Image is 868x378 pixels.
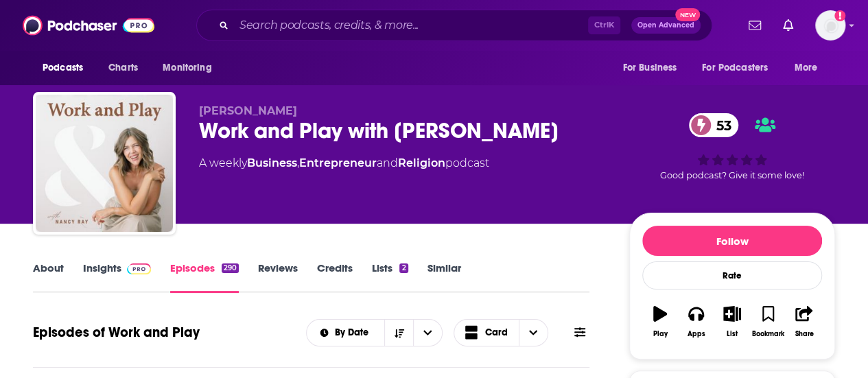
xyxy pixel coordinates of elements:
[786,297,822,346] button: Share
[752,330,784,338] div: Bookmark
[675,8,700,21] span: New
[413,320,442,346] button: open menu
[622,58,677,78] span: For Business
[33,324,200,341] h1: Episodes of Work and Play
[642,261,822,290] div: Rate
[637,22,694,29] span: Open Advanced
[335,328,373,338] span: By Date
[170,261,239,293] a: Episodes290
[815,10,845,40] img: User Profile
[199,104,297,117] span: [PERSON_NAME]
[795,58,818,78] span: More
[588,16,620,34] span: Ctrl K
[83,261,151,293] a: InsightsPodchaser Pro
[653,330,668,338] div: Play
[372,261,408,293] a: Lists2
[43,58,83,78] span: Podcasts
[689,113,738,137] a: 53
[629,104,835,189] div: 53Good podcast? Give it some love!
[660,170,804,180] span: Good podcast? Give it some love!
[750,297,786,346] button: Bookmark
[703,113,738,137] span: 53
[163,58,211,78] span: Monitoring
[642,226,822,256] button: Follow
[631,17,701,34] button: Open AdvancedNew
[222,263,239,273] div: 290
[398,156,445,169] a: Religion
[99,55,146,81] a: Charts
[485,328,508,338] span: Card
[297,156,299,169] span: ,
[247,156,297,169] a: Business
[153,55,229,81] button: open menu
[693,55,788,81] button: open menu
[33,55,101,81] button: open menu
[33,261,64,293] a: About
[702,58,768,78] span: For Podcasters
[834,10,845,21] svg: Add a profile image
[688,330,705,338] div: Apps
[23,12,154,38] img: Podchaser - Follow, Share and Rate Podcasts
[815,10,845,40] span: Logged in as WPubPR1
[299,156,377,169] a: Entrepreneur
[377,156,398,169] span: and
[199,155,489,172] div: A weekly podcast
[777,14,799,37] a: Show notifications dropdown
[815,10,845,40] button: Show profile menu
[306,319,443,346] h2: Choose List sort
[234,14,588,36] input: Search podcasts, credits, & more...
[427,261,461,293] a: Similar
[454,319,548,346] button: Choose View
[258,261,298,293] a: Reviews
[714,297,750,346] button: List
[384,320,413,346] button: Sort Direction
[108,58,138,78] span: Charts
[196,10,712,41] div: Search podcasts, credits, & more...
[743,14,766,37] a: Show notifications dropdown
[785,55,835,81] button: open menu
[613,55,694,81] button: open menu
[642,297,678,346] button: Play
[399,263,408,273] div: 2
[727,330,738,338] div: List
[317,261,353,293] a: Credits
[795,330,813,338] div: Share
[127,263,151,274] img: Podchaser Pro
[307,328,384,338] button: open menu
[678,297,714,346] button: Apps
[36,95,173,232] img: Work and Play with Nancy Ray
